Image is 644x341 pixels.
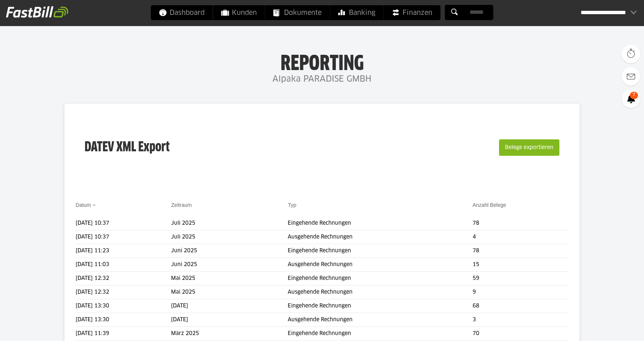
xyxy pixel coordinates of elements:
[473,272,568,285] td: 59
[171,244,288,258] td: Juni 2025
[499,139,559,156] button: Belege exportieren
[274,5,322,20] span: Dokumente
[76,327,171,341] td: [DATE] 11:39
[85,124,170,171] h3: DATEV XML Export
[76,313,171,327] td: [DATE] 13:30
[265,5,330,20] a: Dokumente
[473,258,568,272] td: 15
[171,299,288,313] td: [DATE]
[92,205,97,206] img: sort_desc.gif
[330,5,383,20] a: Banking
[288,272,473,285] td: Eingehende Rechnungen
[288,327,473,341] td: Eingehende Rechnungen
[76,230,171,244] td: [DATE] 10:37
[288,299,473,313] td: Eingehende Rechnungen
[151,5,213,20] a: Dashboard
[159,5,205,20] span: Dashboard
[171,217,288,230] td: Juli 2025
[171,285,288,299] td: Mai 2025
[288,244,473,258] td: Eingehende Rechnungen
[288,258,473,272] td: Ausgehende Rechnungen
[473,327,568,341] td: 70
[171,202,192,208] a: Zeitraum
[288,230,473,244] td: Ausgehende Rechnungen
[76,272,171,285] td: [DATE] 12:32
[76,244,171,258] td: [DATE] 11:23
[473,202,506,208] a: Anzahl Belege
[171,313,288,327] td: [DATE]
[76,299,171,313] td: [DATE] 13:30
[213,5,265,20] a: Kunden
[76,258,171,272] td: [DATE] 11:03
[6,6,68,18] img: fastbill_logo_white.png
[171,272,288,285] td: Mai 2025
[288,285,473,299] td: Ausgehende Rechnungen
[630,92,638,99] span: 7
[288,217,473,230] td: Eingehende Rechnungen
[76,217,171,230] td: [DATE] 10:37
[75,53,569,72] h1: Reporting
[622,89,640,108] a: 7
[171,327,288,341] td: März 2025
[76,285,171,299] td: [DATE] 12:32
[288,313,473,327] td: Ausgehende Rechnungen
[288,202,296,208] a: Typ
[171,230,288,244] td: Juli 2025
[473,313,568,327] td: 3
[171,258,288,272] td: Juni 2025
[392,5,432,20] span: Finanzen
[473,230,568,244] td: 4
[473,299,568,313] td: 68
[384,5,441,20] a: Finanzen
[221,5,257,20] span: Kunden
[76,202,91,208] a: Datum
[338,5,375,20] span: Banking
[473,217,568,230] td: 78
[473,285,568,299] td: 9
[473,244,568,258] td: 78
